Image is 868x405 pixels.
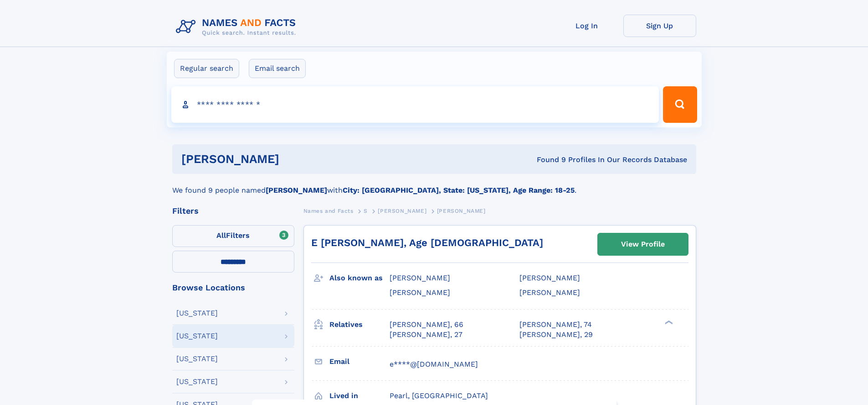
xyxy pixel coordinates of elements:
a: Names and Facts [303,205,354,216]
button: Search Button [663,86,697,123]
img: Logo Names and Facts [172,15,303,39]
div: ❯ [663,319,673,325]
span: All [216,231,226,240]
span: [PERSON_NAME] [390,274,450,282]
a: [PERSON_NAME] [378,205,426,216]
a: [PERSON_NAME], 27 [390,330,462,340]
span: [PERSON_NAME] [519,288,580,297]
span: [PERSON_NAME] [378,208,426,214]
span: [PERSON_NAME] [390,288,450,297]
b: City: [GEOGRAPHIC_DATA], State: [US_STATE], Age Range: 18-25 [343,186,575,195]
div: [US_STATE] [176,310,218,317]
a: Sign Up [623,15,696,37]
div: [US_STATE] [176,378,218,385]
a: [PERSON_NAME], 66 [390,320,463,330]
h3: Relatives [329,317,390,332]
b: [PERSON_NAME] [266,186,327,195]
a: [PERSON_NAME], 29 [519,330,593,340]
span: [PERSON_NAME] [437,208,486,214]
a: E [PERSON_NAME], Age [DEMOGRAPHIC_DATA] [311,237,543,248]
span: Pearl, [GEOGRAPHIC_DATA] [390,391,488,400]
div: We found 9 people named with . [172,174,696,196]
div: Browse Locations [172,284,294,292]
span: S [364,208,368,214]
label: Filters [172,225,294,247]
div: View Profile [621,234,665,255]
div: Filters [172,207,294,215]
label: Regular search [174,59,239,78]
h3: Lived in [329,388,390,404]
a: Log In [550,15,623,37]
h3: Also known as [329,270,390,286]
label: Email search [249,59,306,78]
div: [US_STATE] [176,355,218,363]
a: View Profile [598,233,688,255]
a: S [364,205,368,216]
span: [PERSON_NAME] [519,274,580,282]
a: [PERSON_NAME], 74 [519,320,592,330]
h3: Email [329,354,390,369]
input: search input [171,86,659,123]
div: Found 9 Profiles In Our Records Database [408,155,687,165]
h1: [PERSON_NAME] [181,153,408,165]
div: [US_STATE] [176,332,218,340]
